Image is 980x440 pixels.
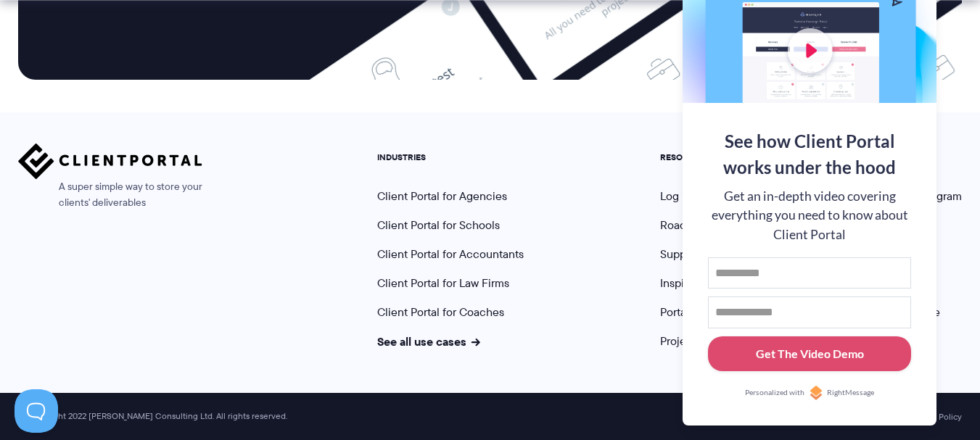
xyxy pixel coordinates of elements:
div: Get an in-depth video covering everything you need to know about Client Portal [708,187,911,244]
span: © Copyright 2022 [PERSON_NAME] Consulting Ltd. All rights reserved. [11,411,295,422]
span: RightMessage [827,387,874,399]
button: Get The Video Demo [708,336,911,372]
a: Client Portal for Agencies [377,188,507,204]
a: Personalized withRightMessage [708,386,911,400]
a: Support [660,246,700,262]
a: Client Portal for Law Firms [377,275,509,291]
div: See how Client Portal works under the hood [708,128,911,180]
a: Client Portal for Coaches [377,304,504,320]
iframe: Toggle Customer Support [15,389,58,433]
a: Client Portal for Accountants [377,246,524,262]
h5: RESOURCES [660,152,744,162]
img: Personalized with RightMessage [809,386,823,400]
a: Portal Templates [660,304,744,320]
span: A super simple way to store your clients' deliverables [18,179,202,211]
a: Client Portal for Schools [377,217,500,233]
a: See all use cases [377,333,480,350]
h5: INDUSTRIES [377,152,524,162]
a: Log in [660,188,691,204]
span: Personalized with [745,387,804,399]
a: Project Pack [660,333,738,349]
a: Roadmap [660,217,708,233]
div: Get The Video Demo [756,345,864,362]
a: Inspiration [660,275,713,291]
